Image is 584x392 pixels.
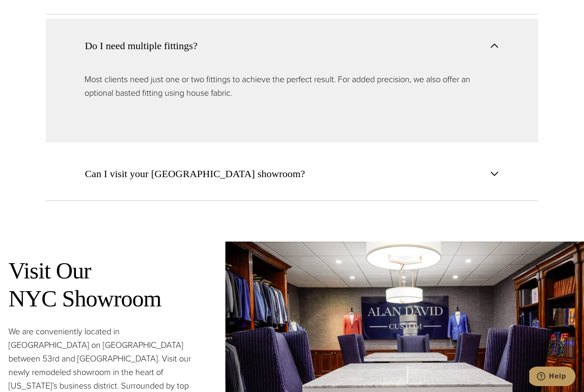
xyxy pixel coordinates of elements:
[84,72,500,100] p: Most clients need just one or two fittings to achieve the perfect result. For added precision, we...
[46,72,538,142] div: Do I need multiple fittings?
[46,147,538,201] button: Can I visit your [GEOGRAPHIC_DATA] showroom?
[8,257,195,313] h2: Visit Our NYC Showroom
[85,38,197,53] span: Do I need multiple fittings?
[46,19,538,72] button: Do I need multiple fittings?
[529,367,576,388] iframe: Opens a widget where you can chat to one of our agents
[85,166,305,181] span: Can I visit your [GEOGRAPHIC_DATA] showroom?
